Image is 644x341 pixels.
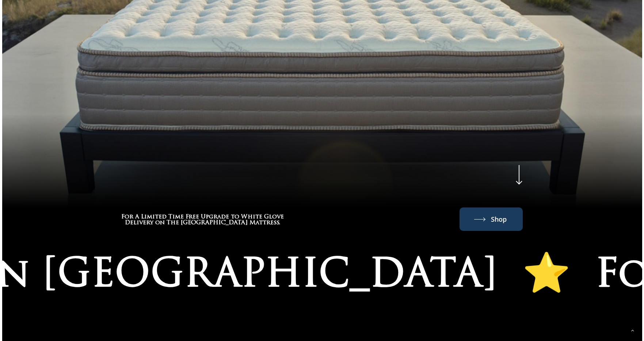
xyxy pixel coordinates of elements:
[491,213,507,225] span: Shop
[121,214,284,227] a: For A Limited Time Free Upgrade to White Glove Delivery on The Windsor Mattress.
[474,213,508,225] a: Shop The Windsor Mattress
[121,214,133,220] span: For
[241,214,262,220] span: White
[264,214,284,220] span: Glove
[135,214,139,220] span: A
[155,220,165,226] span: on
[121,214,284,226] h3: For A Limited Time Free Upgrade to White Glove Delivery on The Windsor Mattress.
[181,220,248,226] span: [GEOGRAPHIC_DATA]
[168,214,184,220] span: Time
[231,214,239,220] span: to
[186,214,199,220] span: Free
[201,214,229,220] span: Upgrade
[125,220,153,226] span: Delivery
[167,220,179,226] span: The
[627,325,638,336] a: Back to top
[249,220,280,226] span: Mattress.
[141,214,167,220] span: Limited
